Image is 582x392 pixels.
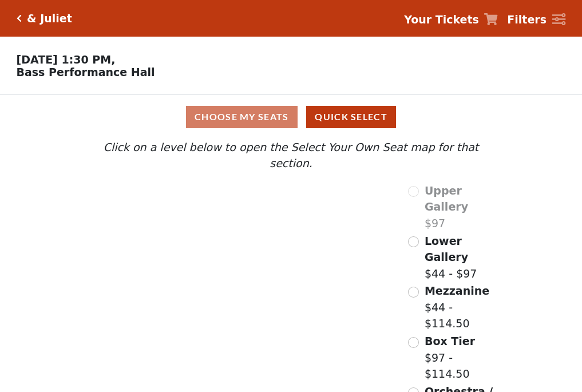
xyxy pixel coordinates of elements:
[81,139,501,172] p: Click on a level below to open the Select Your Own Seat map for that section.
[306,106,396,128] button: Quick Select
[404,11,498,28] a: Your Tickets
[27,12,72,25] h5: & Juliet
[425,284,489,297] span: Mezzanine
[425,183,501,232] label: $97
[507,11,565,28] a: Filters
[425,233,501,282] label: $44 - $97
[207,295,337,373] path: Orchestra / Parterre Circle - Seats Available: 95
[136,188,264,219] path: Upper Gallery - Seats Available: 0
[425,333,501,382] label: $97 - $114.50
[425,184,468,213] span: Upper Gallery
[425,235,468,264] span: Lower Gallery
[404,13,479,26] strong: Your Tickets
[507,13,547,26] strong: Filters
[17,14,22,22] a: Click here to go back to filters
[425,283,501,332] label: $44 - $114.50
[425,335,475,347] span: Box Tier
[146,213,282,256] path: Lower Gallery - Seats Available: 116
